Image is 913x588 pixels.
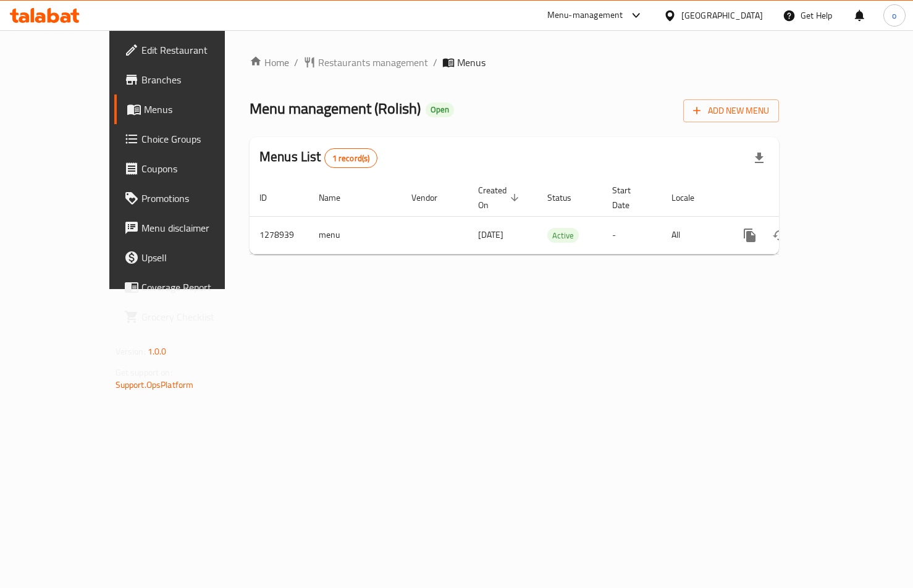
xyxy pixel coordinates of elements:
span: Active [547,229,579,243]
span: Created On [478,183,523,212]
span: 1.0.0 [148,343,167,359]
td: - [602,216,662,254]
th: Actions [725,179,864,217]
a: Upsell [114,243,262,272]
span: ID [259,190,283,205]
a: Coverage Report [114,272,262,302]
a: Branches [114,65,262,94]
a: Support.OpsPlatform [116,377,194,393]
span: o [892,9,896,22]
span: Name [319,190,356,205]
div: Active [547,228,579,243]
nav: breadcrumb [250,55,779,70]
span: Choice Groups [141,132,252,146]
td: All [662,216,725,254]
span: Add New Menu [693,103,769,119]
span: Status [547,190,587,205]
span: Coupons [141,161,252,176]
a: Promotions [114,183,262,213]
span: Edit Restaurant [141,43,252,57]
a: Menus [114,94,262,124]
span: Coverage Report [141,280,252,295]
td: menu [309,216,402,254]
span: Grocery Checklist [141,309,252,324]
span: Menus [144,102,252,117]
li: / [433,55,437,70]
span: Restaurants management [318,55,428,70]
a: Grocery Checklist [114,302,262,332]
a: Restaurants management [303,55,428,70]
span: Branches [141,72,252,87]
div: [GEOGRAPHIC_DATA] [681,9,763,22]
span: Version: [116,343,146,359]
span: Get support on: [116,364,172,380]
a: Home [250,55,289,70]
a: Coupons [114,154,262,183]
a: Choice Groups [114,124,262,154]
span: Open [426,104,454,115]
li: / [294,55,298,70]
button: Add New Menu [683,99,779,122]
div: Menu-management [547,8,623,23]
span: Menu management ( Rolish ) [250,94,421,122]
div: Open [426,103,454,117]
span: Promotions [141,191,252,206]
span: Vendor [411,190,453,205]
span: 1 record(s) [325,153,377,164]
div: Export file [744,143,774,173]
h2: Menus List [259,148,377,168]
span: [DATE] [478,227,503,243]
span: Menus [457,55,486,70]
span: Upsell [141,250,252,265]
a: Menu disclaimer [114,213,262,243]
td: 1278939 [250,216,309,254]
button: Change Status [765,220,794,250]
table: enhanced table [250,179,864,254]
span: Start Date [612,183,647,212]
div: Total records count [324,148,378,168]
span: Locale [671,190,710,205]
a: Edit Restaurant [114,35,262,65]
span: Menu disclaimer [141,220,252,235]
button: more [735,220,765,250]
